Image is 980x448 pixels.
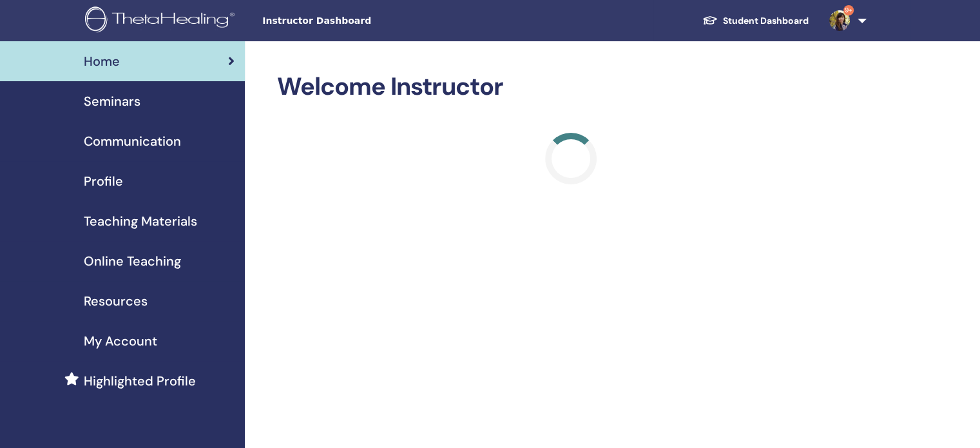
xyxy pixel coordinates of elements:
span: Highlighted Profile [84,371,196,391]
span: Instructor Dashboard [262,14,456,28]
span: My Account [84,331,157,351]
img: logo.png [85,6,239,35]
span: Online Teaching [84,251,181,271]
span: Resources [84,291,148,311]
span: Communication [84,131,181,151]
span: Home [84,52,120,71]
img: graduation-cap-white.svg [702,15,718,26]
span: Teaching Materials [84,211,197,231]
span: Seminars [84,92,140,111]
span: Profile [84,171,123,191]
span: 9+ [843,5,854,15]
a: Student Dashboard [692,9,819,33]
img: default.jpg [829,10,850,31]
h2: Welcome Instructor [277,72,864,102]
